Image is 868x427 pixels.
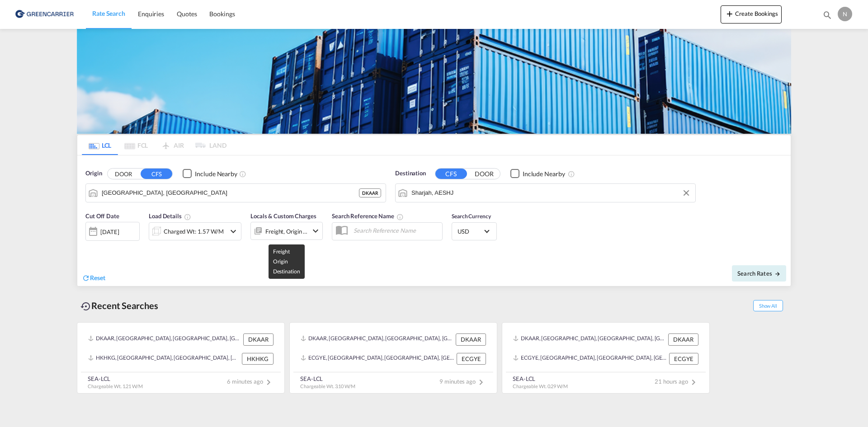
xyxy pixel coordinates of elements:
[82,135,226,155] md-pagination-wrapper: Use the left and right arrow keys to navigate between tabs
[183,169,237,178] md-checkbox: Checkbox No Ink
[14,4,75,24] img: b0b18ec08afe11efb1d4932555f5f09d.png
[395,169,426,178] span: Destination
[513,333,666,345] div: DKAAR, Aarhus, Denmark, Northern Europe, Europe
[86,184,386,202] md-input-container: Aarhus, DKAAR
[310,225,321,236] md-icon: icon-chevron-down
[243,333,274,345] div: DKAAR
[100,228,119,236] div: [DATE]
[523,169,565,178] div: Include Nearby
[88,353,240,365] div: HKHKG, Hong Kong, Hong Kong, Greater China & Far East Asia, Asia Pacific
[668,333,698,345] div: DKAAR
[227,378,274,385] span: 6 minutes ago
[88,383,143,389] span: Chargeable Wt. 1.21 W/M
[177,10,197,18] span: Quotes
[753,300,783,311] span: Show All
[273,248,300,275] span: Freight Origin Destination
[92,9,125,17] span: Rate Search
[458,227,483,235] span: USD
[82,274,90,282] md-icon: icon-refresh
[513,383,568,389] span: Chargeable Wt. 0.29 W/M
[513,375,568,383] div: SEA-LCL
[457,353,486,365] div: ECGYE
[510,169,565,178] md-checkbox: Checkbox No Ink
[141,169,172,179] button: CFS
[396,184,695,202] md-input-container: Sharjah, AESHJ
[80,301,91,312] md-icon: icon-backup-restore
[149,222,241,240] div: Charged Wt: 1.57 W/Micon-chevron-down
[209,10,235,18] span: Bookings
[138,10,164,18] span: Enquiries
[301,333,453,345] div: DKAAR, Aarhus, Denmark, Northern Europe, Europe
[85,222,140,241] div: [DATE]
[82,273,105,283] div: icon-refreshReset
[452,213,491,220] span: Search Currency
[239,170,246,178] md-icon: Unchecked: Ignores neighbouring ports when fetching rates.Checked : Includes neighbouring ports w...
[439,378,486,385] span: 9 minutes ago
[300,375,355,383] div: SEA-LCL
[838,7,852,21] div: N
[774,271,781,277] md-icon: icon-arrow-right
[184,213,191,221] md-icon: Chargeable Weight
[77,29,791,134] img: GreenCarrierFCL_LCL.png
[82,135,118,155] md-tab-item: LCL
[456,333,486,345] div: DKAAR
[289,322,497,394] recent-search-card: DKAAR, [GEOGRAPHIC_DATA], [GEOGRAPHIC_DATA], [GEOGRAPHIC_DATA], [GEOGRAPHIC_DATA] DKAARECGYE, [GE...
[468,169,500,179] button: DOOR
[568,170,575,178] md-icon: Unchecked: Ignores neighbouring ports when fetching rates.Checked : Includes neighbouring ports w...
[502,322,710,394] recent-search-card: DKAAR, [GEOGRAPHIC_DATA], [GEOGRAPHIC_DATA], [GEOGRAPHIC_DATA], [GEOGRAPHIC_DATA] DKAARECGYE, [GE...
[822,10,832,20] md-icon: icon-magnify
[88,375,143,383] div: SEA-LCL
[149,212,191,220] span: Load Details
[85,240,92,252] md-datepicker: Select
[435,169,467,179] button: CFS
[732,265,786,282] button: Search Ratesicon-arrow-right
[737,270,781,277] span: Search Rates
[669,353,698,365] div: ECGYE
[724,8,735,19] md-icon: icon-plus 400-fg
[77,155,791,286] div: Origin DOOR CFS Checkbox No InkUnchecked: Ignores neighbouring ports when fetching rates.Checked ...
[359,188,381,197] div: DKAAR
[349,224,442,237] input: Search Reference Name
[822,10,832,23] div: icon-magnify
[513,353,667,365] div: ECGYE, Guayaquil, Ecuador, South America, Americas
[300,383,355,389] span: Chargeable Wt. 3.10 W/M
[457,225,492,238] md-select: Select Currency: $ USDUnited States Dollar
[85,212,119,220] span: Cut Off Date
[164,225,224,238] div: Charged Wt: 1.57 W/M
[77,296,162,316] div: Recent Searches
[195,169,237,178] div: Include Nearby
[301,353,454,365] div: ECGYE, Guayaquil, Ecuador, South America, Americas
[396,213,404,221] md-icon: Your search will be saved by the below given name
[721,5,782,23] button: icon-plus 400-fgCreate Bookings
[332,212,404,220] span: Search Reference Name
[250,222,323,240] div: Freight Origin Destinationicon-chevron-down
[476,377,486,388] md-icon: icon-chevron-right
[411,186,691,200] input: Search by Port
[108,169,139,179] button: DOOR
[250,212,316,220] span: Locals & Custom Charges
[679,186,693,200] button: Clear Input
[655,378,699,385] span: 21 hours ago
[263,377,274,388] md-icon: icon-chevron-right
[77,322,285,394] recent-search-card: DKAAR, [GEOGRAPHIC_DATA], [GEOGRAPHIC_DATA], [GEOGRAPHIC_DATA], [GEOGRAPHIC_DATA] DKAARHKHKG, [GE...
[88,333,241,345] div: DKAAR, Aarhus, Denmark, Northern Europe, Europe
[85,169,102,178] span: Origin
[265,225,308,238] div: Freight Origin Destination
[228,226,239,237] md-icon: icon-chevron-down
[102,186,359,200] input: Search by Port
[90,274,105,282] span: Reset
[242,353,274,365] div: HKHKG
[688,377,699,388] md-icon: icon-chevron-right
